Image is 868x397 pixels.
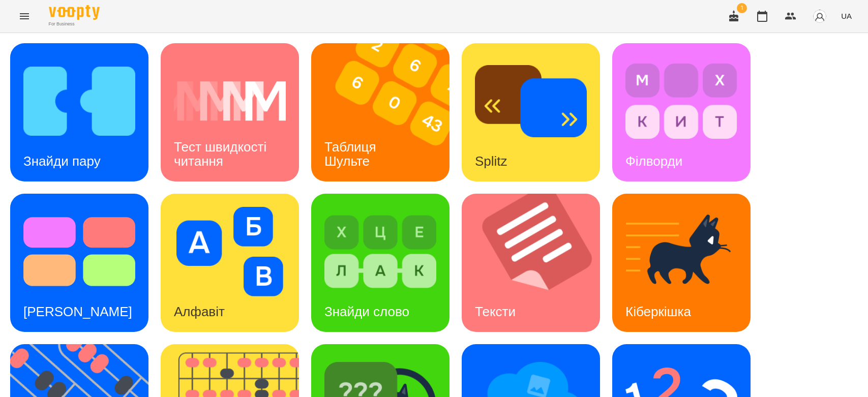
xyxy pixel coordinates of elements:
h3: Знайди пару [23,154,101,169]
a: Знайди словоЗнайди слово [311,194,450,332]
h3: Тест швидкості читання [174,139,270,168]
h3: Філворди [625,154,682,169]
h3: Кіберкішка [625,304,691,319]
img: Кіберкішка [625,207,737,296]
h3: Знайди слово [324,304,409,319]
a: Тест Струпа[PERSON_NAME] [10,194,148,332]
img: Splitz [475,56,587,146]
img: Знайди слово [324,207,436,296]
img: avatar_s.png [813,9,827,23]
img: Знайди пару [23,56,135,146]
h3: [PERSON_NAME] [23,304,132,319]
img: Тексти [462,194,613,332]
img: Філворди [625,56,737,146]
h3: Splitz [475,154,507,169]
a: ТекстиТексти [462,194,600,332]
button: UA [837,7,856,25]
span: 1 [737,3,747,13]
a: Тест швидкості читанняТест швидкості читання [161,43,299,181]
a: КіберкішкаКіберкішка [612,194,751,332]
a: ФілвордиФілворди [612,43,751,181]
a: SplitzSplitz [462,43,600,181]
a: АлфавітАлфавіт [161,194,299,332]
img: Тест швидкості читання [174,56,286,146]
span: UA [841,11,852,21]
button: Menu [12,4,37,28]
img: Алфавіт [174,207,286,296]
span: For Business [49,21,100,27]
h3: Тексти [475,304,516,319]
h3: Таблиця Шульте [324,139,380,168]
a: Знайди паруЗнайди пару [10,43,148,181]
img: Таблиця Шульте [311,43,462,181]
img: Voopty Logo [49,5,100,20]
a: Таблиця ШультеТаблиця Шульте [311,43,450,181]
img: Тест Струпа [23,207,135,296]
h3: Алфавіт [174,304,225,319]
